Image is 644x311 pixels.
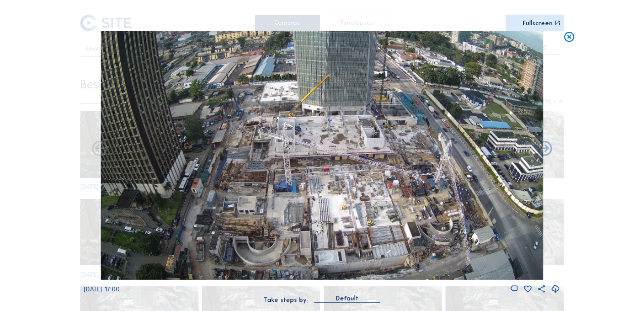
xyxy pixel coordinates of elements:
[535,140,554,158] i: Back
[264,297,308,303] div: Take steps by:
[336,294,359,303] div: Default
[523,20,553,26] div: Fullscreen
[315,294,380,302] div: Default
[90,140,109,158] i: Forward
[101,31,543,280] img: Image
[84,286,120,293] span: [DATE] 17:00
